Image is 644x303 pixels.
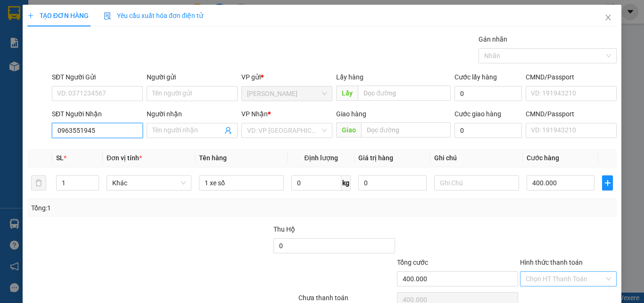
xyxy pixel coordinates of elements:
[358,154,393,162] span: Giá trị hàng
[107,154,142,162] span: Đơn vị tính
[358,175,426,190] input: 0
[336,110,366,118] span: Giao hàng
[31,175,46,190] button: delete
[454,73,497,81] label: Cước lấy hàng
[454,123,522,138] input: Cước giao hàng
[104,12,111,20] img: icon
[147,72,238,82] div: Người gửi
[361,122,451,138] input: Dọc đường
[527,154,559,162] span: Cước hàng
[336,73,363,81] span: Lấy hàng
[147,109,238,119] div: Người nhận
[199,175,284,190] input: VD: Bàn, Ghế
[479,35,507,43] label: Gán nhãn
[104,12,203,19] span: Yêu cầu xuất hóa đơn điện tử
[27,12,89,19] span: TẠO ĐƠN HÀNG
[336,122,361,138] span: Giao
[454,110,501,118] label: Cước giao hàng
[430,149,523,167] th: Ghi chú
[595,5,621,31] button: Close
[224,127,232,134] span: user-add
[52,109,143,119] div: SĐT Người Nhận
[602,175,613,190] button: plus
[454,86,522,101] input: Cước lấy hàng
[241,110,268,118] span: VP Nhận
[247,87,327,101] span: Phan Thiết
[358,86,451,101] input: Dọc đường
[397,259,428,266] span: Tổng cước
[273,225,295,233] span: Thu Hộ
[526,109,617,119] div: CMND/Passport
[112,176,186,190] span: Khác
[603,179,612,187] span: plus
[341,175,351,190] span: kg
[434,175,519,190] input: Ghi Chú
[304,154,338,162] span: Định lượng
[526,72,617,82] div: CMND/Passport
[199,154,227,162] span: Tên hàng
[604,14,612,21] span: close
[241,72,332,82] div: VP gửi
[520,259,583,266] label: Hình thức thanh toán
[336,86,358,101] span: Lấy
[31,203,249,213] div: Tổng: 1
[52,72,143,82] div: SĐT Người Gửi
[56,154,64,162] span: SL
[27,12,34,19] span: plus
